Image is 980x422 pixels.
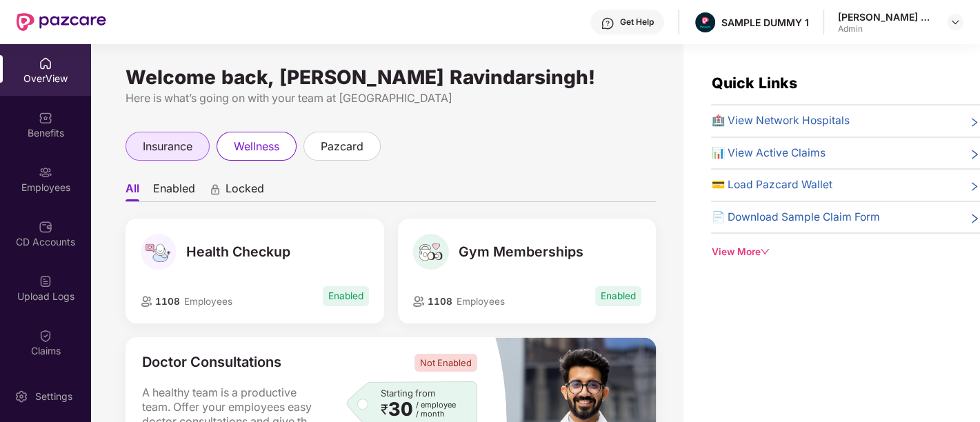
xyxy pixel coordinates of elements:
[711,74,797,92] span: Quick Links
[412,234,449,270] img: Gym Memberships
[711,177,832,194] span: 💳 Load Pazcard Wallet
[838,23,934,34] div: Admin
[711,209,879,226] span: 📄 Download Sample Claim Form
[17,13,106,31] img: New Pazcare Logo
[969,115,980,130] span: right
[39,111,52,125] img: svg+xml;base64,PHN2ZyBpZD0iQmVuZWZpdHMiIHhtbG5zPSJodHRwOi8vd3d3LnczLm9yZy8yMDAwL3N2ZyIgd2lkdGg9Ij...
[143,138,192,155] span: insurance
[152,296,180,307] span: 1108
[141,296,153,307] img: employeeIcon
[721,16,809,29] div: SAMPLE DUMMY 1
[711,145,825,162] span: 📊 View Active Claims
[414,354,477,372] span: Not Enabled
[412,296,425,307] img: employeeIcon
[186,243,290,260] span: Health Checkup
[39,274,52,288] img: svg+xml;base64,PHN2ZyBpZD0iVXBsb2FkX0xvZ3MiIGRhdGEtbmFtZT0iVXBsb2FkIExvZ3MiIHhtbG5zPSJodHRwOi8vd3...
[226,181,264,201] span: Locked
[711,245,980,259] div: View More
[39,220,52,234] img: svg+xml;base64,PHN2ZyBpZD0iQ0RfQWNjb3VudHMiIGRhdGEtbmFtZT0iQ0QgQWNjb3VudHMiIHhtbG5zPSJodHRwOi8vd3...
[14,390,28,403] img: svg+xml;base64,PHN2ZyBpZD0iU2V0dGluZy0yMHgyMCIgeG1sbnM9Imh0dHA6Ly93d3cudzMub3JnLzIwMDAvc3ZnIiB3aW...
[153,181,195,201] li: Enabled
[620,17,654,28] div: Get Help
[209,183,221,195] div: animation
[234,138,279,155] span: wellness
[126,90,656,107] div: Here is what’s going on with your team at [GEOGRAPHIC_DATA]
[416,410,456,419] span: / month
[950,17,961,28] img: svg+xml;base64,PHN2ZyBpZD0iRHJvcGRvd24tMzJ4MzIiIHhtbG5zPSJodHRwOi8vd3d3LnczLm9yZy8yMDAwL3N2ZyIgd2...
[141,234,177,270] img: Health Checkup
[381,388,435,399] span: Starting from
[969,212,980,226] span: right
[457,296,505,307] span: Employees
[595,286,641,306] span: Enabled
[31,390,77,403] div: Settings
[388,401,413,419] span: 30
[126,72,656,83] div: Welcome back, [PERSON_NAME] Ravindarsingh!
[184,296,232,307] span: Employees
[838,10,934,23] div: [PERSON_NAME] Ravindarsingh
[969,179,980,194] span: right
[969,148,980,162] span: right
[39,329,52,343] img: svg+xml;base64,PHN2ZyBpZD0iQ2xhaW0iIHhtbG5zPSJodHRwOi8vd3d3LnczLm9yZy8yMDAwL3N2ZyIgd2lkdGg9IjIwIi...
[459,243,583,260] span: Gym Memberships
[711,112,849,130] span: 🏥 View Network Hospitals
[695,12,715,32] img: Pazcare_Alternative_logo-01-01.png
[323,286,369,306] span: Enabled
[760,247,770,257] span: down
[39,165,52,179] img: svg+xml;base64,PHN2ZyBpZD0iRW1wbG95ZWVzIiB4bWxucz0iaHR0cDovL3d3dy53My5vcmcvMjAwMC9zdmciIHdpZHRoPS...
[416,401,456,410] span: / employee
[39,57,52,70] img: svg+xml;base64,PHN2ZyBpZD0iSG9tZSIgeG1sbnM9Imh0dHA6Ly93d3cudzMub3JnLzIwMDAvc3ZnIiB3aWR0aD0iMjAiIG...
[126,181,139,201] li: All
[142,354,281,372] span: Doctor Consultations
[321,138,363,155] span: pazcard
[601,17,614,30] img: svg+xml;base64,PHN2ZyBpZD0iSGVscC0zMngzMiIgeG1sbnM9Imh0dHA6Ly93d3cudzMub3JnLzIwMDAvc3ZnIiB3aWR0aD...
[425,296,452,307] span: 1108
[381,404,388,415] span: ₹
